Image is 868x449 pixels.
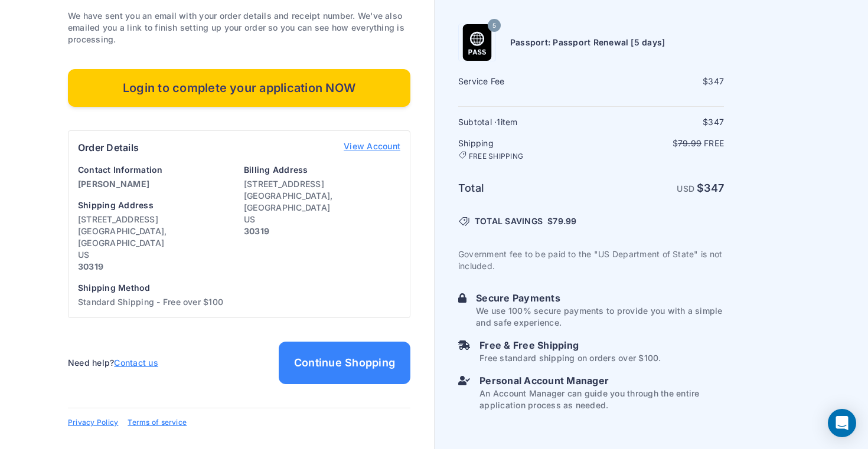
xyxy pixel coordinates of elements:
[68,10,410,45] p: We have sent you an email with your order details and receipt number. We've also emailed you a li...
[279,342,410,384] a: Continue Shopping
[479,388,724,411] p: An Account Manager can guide you through the entire application process as needed.
[475,215,543,227] span: TOTAL SAVINGS
[344,140,400,155] a: View Account
[78,261,103,271] strong: 30319
[592,76,724,87] div: $
[78,214,234,273] p: [STREET_ADDRESS] [GEOGRAPHIC_DATA], [GEOGRAPHIC_DATA] US
[476,291,724,305] h6: Secure Payments
[68,418,118,427] a: Privacy Policy
[708,76,724,86] span: 347
[78,179,149,189] strong: [PERSON_NAME]
[497,117,500,127] span: 1
[592,137,724,149] p: $
[78,199,234,211] h6: Shipping Address
[828,409,856,437] div: Open Intercom Messenger
[479,352,661,364] p: Free standard shipping on orders over $100.
[68,69,410,107] a: Login to complete your application NOW
[479,338,661,352] h6: Free & Free Shipping
[459,24,495,61] img: Passport: Passport Renewal [5 days]
[547,215,576,227] span: $
[114,358,158,368] a: Contact us
[244,164,400,176] h6: Billing Address
[244,178,400,237] p: [STREET_ADDRESS] [GEOGRAPHIC_DATA], [GEOGRAPHIC_DATA] US
[592,116,724,128] div: $
[510,37,665,48] h6: Passport: Passport Renewal [5 days]
[553,216,576,226] span: 79.99
[68,357,158,369] p: Need help?
[458,116,590,128] h6: Subtotal · item
[704,138,724,148] span: Free
[678,138,701,148] span: 79.99
[78,296,234,308] p: Standard Shipping - Free over $100
[704,182,724,194] span: 347
[458,180,590,196] h6: Total
[458,137,590,161] h6: Shipping
[78,164,234,176] h6: Contact Information
[697,182,724,194] strong: $
[78,140,139,155] h6: Order Details
[469,152,523,161] span: FREE SHIPPING
[476,305,724,329] p: We use 100% secure payments to provide you with a simple and safe experience.
[708,117,724,127] span: 347
[458,76,590,87] h6: Service Fee
[677,183,694,194] span: USD
[78,282,234,294] h6: Shipping Method
[458,248,724,272] p: Government fee to be paid to the "US Department of State" is not included.
[479,373,724,388] h6: Personal Account Manager
[128,418,187,427] a: Terms of service
[492,18,496,33] span: 5
[244,226,269,236] strong: 30319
